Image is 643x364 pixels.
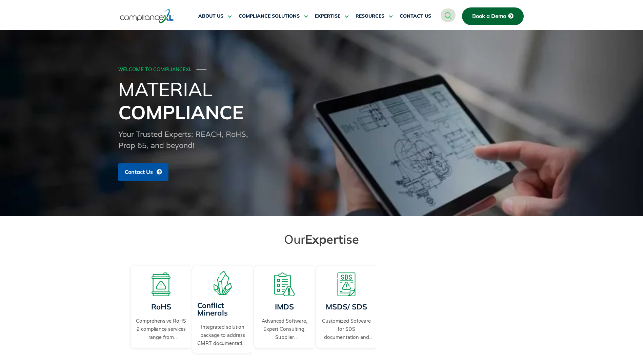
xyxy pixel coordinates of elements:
span: ─── [197,67,207,73]
span: Expertise [305,231,359,247]
a: Advanced Software, Expert Consulting, Supplier Coordination, a complete IMDS solution. [259,317,310,342]
a: RoHS [151,302,171,311]
img: A warning board with SDS displaying [335,272,358,296]
img: A list board with a warning [273,272,296,296]
span: RESOURCES [356,13,384,19]
a: Customized Software for SDS documentation and on-demand authoring services [321,317,372,342]
span: Contact Us [125,169,153,175]
img: A board with a warning sign [149,272,173,296]
span: EXPERTISE [315,13,340,19]
a: Integrated solution package to address CMRT documentation and supplier engagement. [197,323,248,348]
a: RESOURCES [356,8,393,24]
h1: Material [118,78,525,124]
img: A representation of minerals [211,271,235,295]
a: Conflict Minerals [197,301,228,318]
a: EXPERTISE [315,8,349,24]
span: ABOUT US [198,13,223,19]
a: Comprehensive RoHS 2 compliance services range from Consulting to supplier engagement... [136,317,186,342]
a: COMPLIANCE SOLUTIONS [239,8,308,24]
span: COMPLIANCE SOLUTIONS [239,13,300,19]
a: Book a Demo [462,7,524,25]
span: Compliance [118,100,243,124]
img: logo-one.svg [120,8,174,24]
a: navsearch-button [441,8,456,22]
h2: Our [132,231,511,247]
a: IMDS [275,302,294,311]
a: CONTACT US [400,8,431,24]
span: Book a Demo [472,13,506,19]
a: Contact Us [118,163,168,181]
div: WELCOME TO COMPLIANCEXL [118,67,523,73]
a: MSDS/ SDS [326,302,367,311]
span: CONTACT US [400,13,431,19]
span: Your Trusted Experts: REACH, RoHS, Prop 65, and beyond! [118,130,248,150]
a: ABOUT US [198,8,232,24]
